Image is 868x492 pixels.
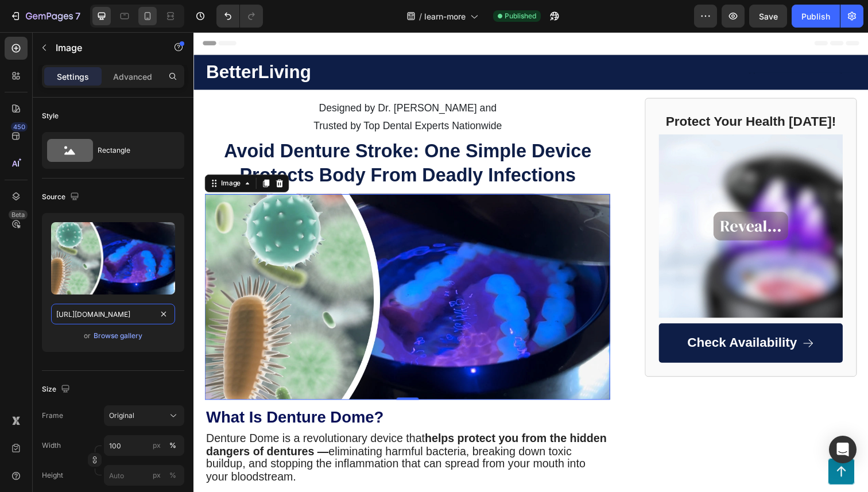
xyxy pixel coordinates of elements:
button: Save [749,5,787,28]
button: % [150,468,164,482]
p: Settings [57,71,89,83]
button: px [166,439,180,452]
span: or [84,329,91,343]
div: Publish [801,10,830,22]
button: Publish [792,5,840,28]
p: Check Availability [505,309,617,326]
label: Width [42,440,61,451]
button: Original [104,405,184,426]
div: 450 [11,122,28,131]
div: Undo/Redo [216,5,263,28]
span: Original [109,410,134,421]
div: Browse gallery [94,331,142,341]
p: 7 [75,9,80,23]
div: px [153,440,161,451]
label: Height [42,470,63,481]
span: / [419,10,422,22]
button: 7 [5,5,86,28]
span: learn-more [424,10,466,22]
div: Size [42,382,72,397]
button: Browse gallery [93,330,143,342]
a: Check Availability [475,297,663,338]
div: Beta [9,210,28,219]
input: px% [104,465,184,486]
input: https://example.com/image.jpg [51,304,175,324]
div: % [169,470,176,481]
span: Published [505,11,536,21]
div: Style [42,111,59,121]
p: Image [56,41,153,55]
button: % [150,439,164,452]
span: Save [759,11,778,21]
img: preview-image [51,222,175,295]
div: Source [42,189,82,205]
div: % [169,440,176,451]
label: Frame [42,410,63,421]
p: Advanced [113,71,152,83]
button: px [166,468,180,482]
input: px% [104,435,184,456]
strong: helps protect you from the hidden dangers of dentures — [13,409,421,435]
span: Denture Dome is a revolutionary device that eliminating harmful bacteria, breaking down toxic bui... [13,409,421,460]
h2: Protect Your Health [DATE]! [475,82,663,101]
img: reveal-ezgif.com-png-to-webp-converter.webp [475,104,663,292]
div: px [153,470,161,481]
div: Open Intercom Messenger [829,436,857,463]
div: Rectangle [98,137,168,164]
iframe: Design area [193,32,868,492]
